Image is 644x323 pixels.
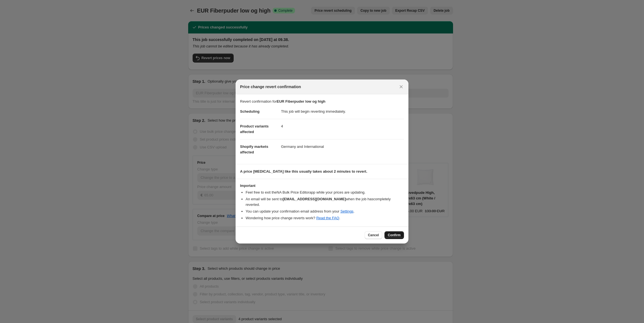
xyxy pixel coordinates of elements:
dd: This job will begin reverting immediately. [281,104,404,119]
li: You can update your confirmation email address from your . [246,209,404,214]
a: Read the FAQ [316,216,339,220]
li: Wondering how price change reverts work? . [246,215,404,221]
button: Confirm [384,231,404,239]
li: An email will be sent to when the job has completely reverted . [246,196,404,208]
dd: Germany and International [281,139,404,154]
b: EUR Fiberpuder low og high [277,99,326,103]
span: Scheduling [240,109,260,114]
li: Feel free to exit the NA Bulk Price Editor app while your prices are updating. [246,190,404,195]
a: Settings [340,209,354,213]
span: Product variants affected [240,124,269,134]
b: A price [MEDICAL_DATA] like this usually takes about 2 minutes to revert. [240,169,367,173]
p: Revert confirmation for [240,99,404,104]
button: Close [397,83,405,91]
span: Confirm [388,233,401,237]
span: Price change revert confirmation [240,84,301,90]
span: Cancel [368,233,379,237]
span: Shopify markets affected [240,144,268,154]
button: Cancel [365,231,382,239]
dd: 4 [281,119,404,134]
b: [EMAIL_ADDRESS][DOMAIN_NAME] [283,197,346,201]
h3: Important [240,184,404,188]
